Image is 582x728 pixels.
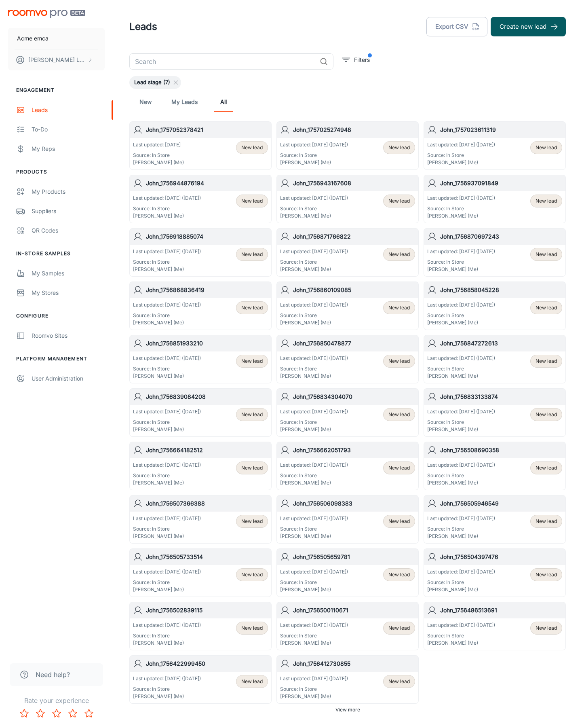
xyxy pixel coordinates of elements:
a: John_1756834304070Last updated: [DATE] ([DATE])Source: In Store[PERSON_NAME] (Me)New lead [276,388,419,437]
button: [PERSON_NAME] Leaptools [8,49,105,70]
p: [PERSON_NAME] (Me) [133,693,201,700]
a: John_1756943167608Last updated: [DATE] ([DATE])Source: In Store[PERSON_NAME] (Me)New lead [276,175,419,223]
span: New lead [241,571,263,578]
h6: John_1756505733514 [146,552,268,561]
p: [PERSON_NAME] (Me) [280,426,348,433]
p: [PERSON_NAME] (Me) [280,159,348,166]
a: John_1756508690358Last updated: [DATE] ([DATE])Source: In Store[PERSON_NAME] (Me)New lead [424,442,566,490]
span: New lead [536,624,557,632]
p: Filters [354,55,370,64]
p: Last updated: [DATE] ([DATE]) [133,408,201,415]
p: [PERSON_NAME] (Me) [133,212,201,220]
button: Rate 4 star [65,705,81,722]
p: [PERSON_NAME] (Me) [427,372,495,380]
span: New lead [388,358,410,365]
span: View more [335,706,360,713]
p: Last updated: [DATE] ([DATE]) [280,355,348,362]
p: Acme emca [17,34,48,43]
p: [PERSON_NAME] (Me) [427,639,495,647]
h6: John_1756839084208 [146,392,268,401]
a: John_1756918885074Last updated: [DATE] ([DATE])Source: In Store[PERSON_NAME] (Me)New lead [129,228,272,277]
div: My Reps [32,144,105,153]
a: John_1756937091849Last updated: [DATE] ([DATE])Source: In Store[PERSON_NAME] (Me)New lead [424,175,566,223]
a: John_1757052378421Last updated: [DATE]Source: In Store[PERSON_NAME] (Me)New lead [129,121,272,170]
p: Last updated: [DATE] ([DATE]) [280,461,348,469]
p: [PERSON_NAME] (Me) [133,533,201,540]
p: Source: In Store [133,419,201,426]
button: Rate 3 star [48,705,65,722]
span: New lead [241,464,263,472]
p: Last updated: [DATE] ([DATE]) [280,141,348,148]
span: New lead [536,304,557,311]
p: Last updated: [DATE] ([DATE]) [133,568,201,576]
span: New lead [388,144,410,151]
span: New lead [536,358,557,365]
p: Last updated: [DATE] ([DATE]) [427,622,495,629]
p: [PERSON_NAME] (Me) [427,533,495,540]
p: Last updated: [DATE] ([DATE]) [280,568,348,576]
span: Need help? [36,670,70,679]
p: Last updated: [DATE] ([DATE]) [427,568,495,576]
a: John_1756847272613Last updated: [DATE] ([DATE])Source: In Store[PERSON_NAME] (Me)New lead [424,335,566,383]
a: My Leads [171,92,198,112]
h6: John_1757023611319 [440,125,562,134]
p: Last updated: [DATE] ([DATE]) [133,622,201,629]
a: John_1756422999450Last updated: [DATE] ([DATE])Source: In Store[PERSON_NAME] (Me)New lead [129,655,272,704]
span: New lead [536,464,557,472]
span: New lead [536,197,557,205]
h6: John_1756868836419 [146,286,268,294]
h6: John_1756508690358 [440,446,562,455]
a: John_1756507366388Last updated: [DATE] ([DATE])Source: In Store[PERSON_NAME] (Me)New lead [129,495,272,544]
p: Last updated: [DATE] ([DATE]) [280,408,348,415]
div: QR Codes [32,226,105,235]
p: Source: In Store [280,365,348,372]
a: John_1756833133874Last updated: [DATE] ([DATE])Source: In Store[PERSON_NAME] (Me)New lead [424,388,566,437]
p: [PERSON_NAME] (Me) [280,372,348,380]
h6: John_1756944876194 [146,179,268,188]
div: Roomvo Sites [32,331,105,340]
h1: Leads [129,19,157,34]
p: Last updated: [DATE] ([DATE]) [280,195,348,202]
button: View more [332,704,363,716]
a: John_1756500110671Last updated: [DATE] ([DATE])Source: In Store[PERSON_NAME] (Me)New lead [276,602,419,650]
h6: John_1756502839115 [146,606,268,615]
a: John_1756662051793Last updated: [DATE] ([DATE])Source: In Store[PERSON_NAME] (Me)New lead [276,442,419,490]
p: Source: In Store [427,472,495,479]
button: Create new lead [491,17,566,36]
span: New lead [388,464,410,472]
p: Source: In Store [280,312,348,319]
h6: John_1757025274948 [293,125,415,134]
span: New lead [388,518,410,525]
span: New lead [388,571,410,578]
a: John_1756506098383Last updated: [DATE] ([DATE])Source: In Store[PERSON_NAME] (Me)New lead [276,495,419,544]
p: Source: In Store [427,365,495,372]
h6: John_1756486513691 [440,606,562,615]
a: John_1757025274948Last updated: [DATE] ([DATE])Source: In Store[PERSON_NAME] (Me)New lead [276,121,419,170]
p: Last updated: [DATE] ([DATE]) [427,195,495,202]
h6: John_1756847272613 [440,339,562,348]
span: New lead [536,411,557,418]
a: John_1756871766822Last updated: [DATE] ([DATE])Source: In Store[PERSON_NAME] (Me)New lead [276,228,419,277]
span: New lead [388,411,410,418]
p: Last updated: [DATE] ([DATE]) [280,515,348,522]
p: Last updated: [DATE] ([DATE]) [427,461,495,469]
p: Source: In Store [427,152,495,159]
p: [PERSON_NAME] (Me) [280,266,348,273]
p: Source: In Store [280,205,348,212]
span: New lead [241,411,263,418]
p: [PERSON_NAME] (Me) [427,586,495,593]
a: John_1756850478877Last updated: [DATE] ([DATE])Source: In Store[PERSON_NAME] (Me)New lead [276,335,419,383]
span: New lead [536,251,557,258]
div: Suppliers [32,207,105,216]
h6: John_1756507366388 [146,499,268,508]
a: All [214,92,233,112]
span: New lead [241,197,263,205]
a: John_1756505733514Last updated: [DATE] ([DATE])Source: In Store[PERSON_NAME] (Me)New lead [129,548,272,597]
p: Last updated: [DATE] ([DATE]) [280,301,348,309]
div: To-do [32,125,105,134]
img: Roomvo PRO Beta [8,10,85,18]
p: [PERSON_NAME] (Me) [133,372,201,380]
a: John_1756870697243Last updated: [DATE] ([DATE])Source: In Store[PERSON_NAME] (Me)New lead [424,228,566,277]
p: [PERSON_NAME] (Me) [427,266,495,273]
p: [PERSON_NAME] (Me) [133,319,201,326]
